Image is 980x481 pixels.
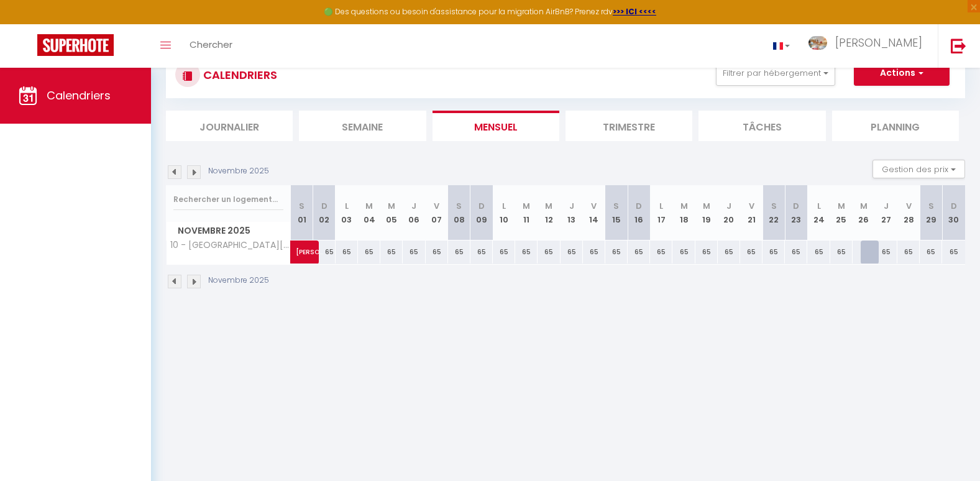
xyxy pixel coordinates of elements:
abbr: M [680,200,688,212]
th: 17 [650,185,672,240]
th: 01 [291,185,313,240]
div: 65 [762,240,785,263]
div: 65 [672,240,695,263]
abbr: V [434,200,439,212]
abbr: M [545,200,552,212]
th: 07 [426,185,448,240]
div: 65 [740,240,762,263]
abbr: S [613,200,619,212]
th: 03 [336,185,358,240]
th: 25 [830,185,853,240]
abbr: L [817,200,821,212]
abbr: L [659,200,663,212]
li: Journalier [166,111,293,141]
div: 65 [650,240,672,263]
th: 04 [358,185,380,240]
img: ... [808,36,827,50]
div: 65 [718,240,740,263]
div: 65 [561,240,583,263]
th: 18 [672,185,695,240]
th: 09 [470,185,493,240]
p: Novembre 2025 [208,165,269,177]
li: Mensuel [433,111,559,141]
th: 15 [605,185,628,240]
th: 20 [718,185,740,240]
th: 19 [695,185,718,240]
a: ... [PERSON_NAME] [799,24,938,68]
div: 65 [448,240,470,263]
th: 27 [875,185,897,240]
button: Actions [854,61,950,86]
button: Gestion des prix [872,160,965,178]
abbr: M [388,200,395,212]
li: Planning [832,111,959,141]
div: 65 [336,240,358,263]
a: [PERSON_NAME] [291,240,313,264]
span: [PERSON_NAME] [835,35,922,50]
img: logout [951,38,966,53]
abbr: D [479,200,485,212]
div: 65 [807,240,830,263]
span: Chercher [190,38,232,51]
div: 65 [403,240,425,263]
abbr: D [793,200,799,212]
abbr: J [726,200,731,212]
div: 65 [538,240,560,263]
abbr: J [884,200,889,212]
th: 28 [897,185,920,240]
div: 65 [875,240,897,263]
div: 65 [785,240,807,263]
abbr: M [838,200,845,212]
div: 65 [605,240,628,263]
abbr: V [749,200,754,212]
th: 29 [920,185,942,240]
li: Trimestre [566,111,692,141]
abbr: M [523,200,530,212]
div: 65 [628,240,650,263]
img: Super Booking [37,34,114,56]
div: 65 [830,240,853,263]
a: >>> ICI <<<< [613,6,656,17]
div: 65 [493,240,515,263]
div: 65 [942,240,965,263]
abbr: J [569,200,574,212]
div: 65 [920,240,942,263]
abbr: D [951,200,957,212]
th: 22 [762,185,785,240]
span: Calendriers [47,88,111,103]
div: 65 [470,240,493,263]
abbr: L [345,200,349,212]
span: Novembre 2025 [167,222,290,240]
abbr: V [906,200,912,212]
div: 65 [695,240,718,263]
abbr: J [411,200,416,212]
th: 16 [628,185,650,240]
div: 65 [380,240,403,263]
abbr: S [456,200,462,212]
th: 05 [380,185,403,240]
abbr: S [299,200,305,212]
th: 13 [561,185,583,240]
li: Tâches [698,111,825,141]
div: 65 [358,240,380,263]
abbr: D [636,200,642,212]
th: 14 [583,185,605,240]
a: Chercher [180,24,242,68]
div: 65 [515,240,538,263]
th: 08 [448,185,470,240]
abbr: L [502,200,506,212]
th: 24 [807,185,830,240]
abbr: S [928,200,934,212]
th: 02 [313,185,336,240]
p: Novembre 2025 [208,275,269,286]
div: 65 [583,240,605,263]
button: Filtrer par hébergement [716,61,835,86]
abbr: M [860,200,868,212]
span: 10 - [GEOGRAPHIC_DATA][STREET_ADDRESS] [168,240,293,250]
th: 21 [740,185,762,240]
abbr: V [591,200,597,212]
th: 11 [515,185,538,240]
th: 10 [493,185,515,240]
th: 23 [785,185,807,240]
span: [PERSON_NAME] [296,234,324,257]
